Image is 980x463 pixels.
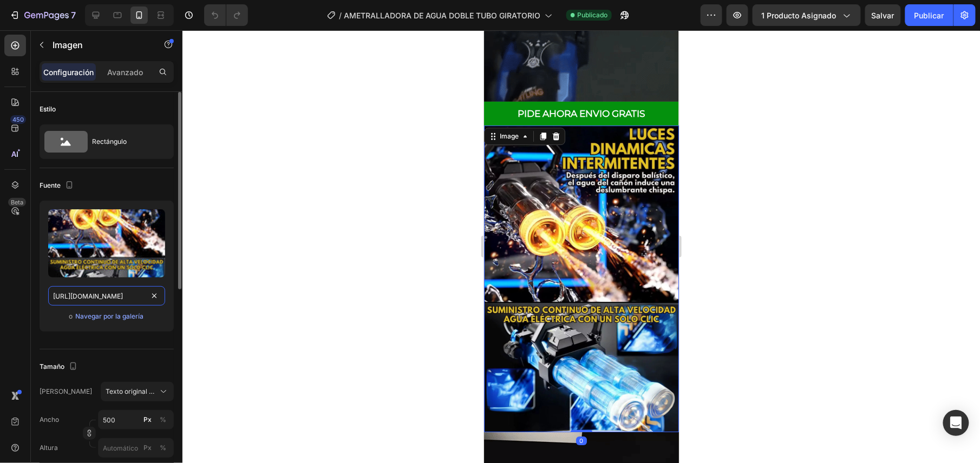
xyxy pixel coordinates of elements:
[872,11,894,20] span: Salvar
[204,4,248,26] div: Deshacer/Rehacer
[101,382,174,401] button: Texto original en
[40,387,92,396] label: [PERSON_NAME]
[48,286,165,306] input: https://example.com/image.jpg
[53,38,145,51] p: Image
[160,443,166,453] div: %
[76,312,144,321] font: Navegar por la galería
[71,9,76,22] p: 7
[943,410,969,436] div: Abra Intercom Messenger
[8,198,26,207] div: Beta
[10,115,26,124] div: 450
[141,413,154,426] button: %
[40,443,58,453] label: Altura
[141,441,154,454] button: %
[40,415,59,425] label: Ancho
[339,10,342,21] span: /
[40,181,61,190] font: Fuente
[107,67,143,78] p: Avanzado
[40,362,64,372] font: Tamaño
[905,4,953,26] button: Publicar
[484,30,679,463] iframe: Design area
[762,10,837,21] span: 1 producto asignado
[92,129,158,154] div: Rectángulo
[156,441,169,454] button: Px
[75,311,145,322] button: Navegar por la galería
[106,387,156,396] span: Texto original en
[344,10,540,21] span: AMETRALLADORA DE AGUA DOBLE TUBO GIRATORIO
[160,415,166,425] div: %
[98,438,174,458] input: Px%
[753,4,861,26] button: 1 producto asignado
[48,209,165,277] img: vista previa de la imagen
[69,310,73,323] span: o
[40,104,56,114] font: Estilo
[144,443,152,453] font: Px
[865,4,901,26] button: Salvar
[914,10,944,21] font: Publicar
[577,10,607,20] span: Publicado
[4,4,81,26] button: 7
[156,413,169,426] button: Px
[144,415,152,425] font: Px
[44,67,94,78] p: Configuración
[98,410,174,429] input: Px%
